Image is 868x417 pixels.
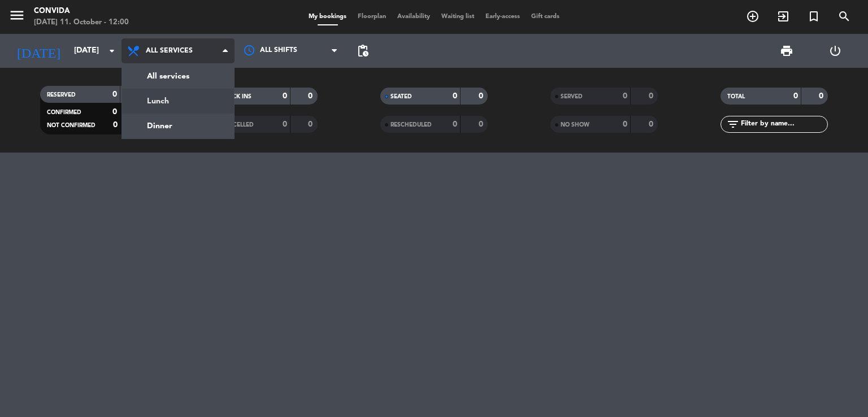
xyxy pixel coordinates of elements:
[47,110,81,115] span: CONFIRMED
[308,120,315,128] strong: 0
[649,92,656,100] strong: 0
[649,120,656,128] strong: 0
[47,92,76,98] span: RESERVED
[561,94,583,99] span: SERVED
[113,121,118,129] strong: 0
[453,120,457,128] strong: 0
[34,17,129,28] div: [DATE] 11. October - 12:00
[122,89,234,114] a: Lunch
[746,10,759,23] i: add_circle_outline
[146,47,193,55] span: All services
[8,38,68,63] i: [DATE]
[479,120,485,128] strong: 0
[526,14,565,20] span: Gift cards
[811,34,860,68] div: LOG OUT
[780,44,793,58] span: print
[122,114,234,138] a: Dinner
[623,92,627,100] strong: 0
[807,10,821,23] i: turned_in_not
[34,6,129,17] div: CONVIDA
[8,7,25,24] i: menu
[776,10,790,23] i: exit_to_app
[308,92,315,100] strong: 0
[828,44,842,58] i: power_settings_new
[303,14,352,20] span: My bookings
[356,44,370,58] span: pending_actions
[283,120,287,128] strong: 0
[727,94,745,99] span: TOTAL
[561,122,589,128] span: NO SHOW
[819,92,826,100] strong: 0
[220,94,251,99] span: CHECK INS
[390,122,432,128] span: RESCHEDULED
[392,14,436,20] span: Availability
[220,122,254,128] span: CANCELLED
[793,92,798,100] strong: 0
[112,90,117,98] strong: 0
[740,118,827,131] input: Filter by name...
[837,10,851,23] i: search
[726,118,740,131] i: filter_list
[479,92,485,100] strong: 0
[47,123,96,128] span: NOT CONFIRMED
[390,94,412,99] span: SEATED
[112,108,117,116] strong: 0
[453,92,457,100] strong: 0
[623,120,627,128] strong: 0
[352,14,392,20] span: Floorplan
[436,14,480,20] span: Waiting list
[480,14,526,20] span: Early-access
[8,7,25,28] button: menu
[122,64,234,89] a: All services
[105,44,119,58] i: arrow_drop_down
[283,92,287,100] strong: 0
